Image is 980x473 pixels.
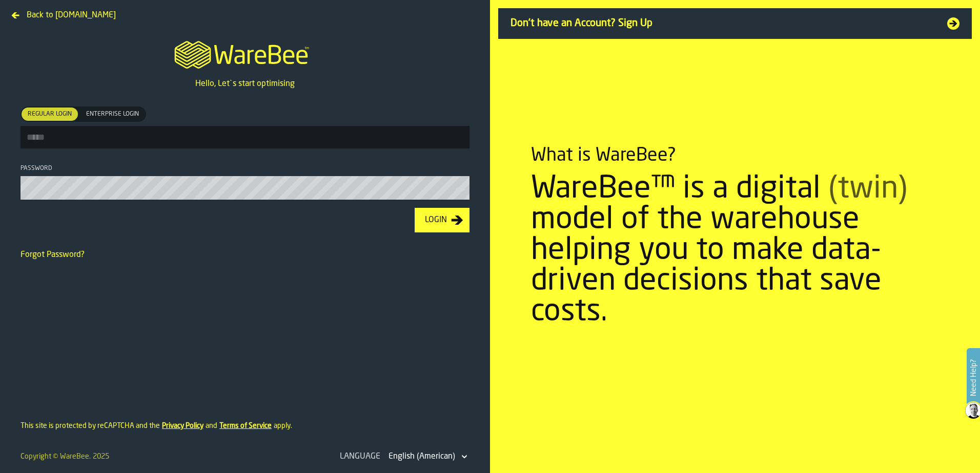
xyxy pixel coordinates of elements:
div: LanguageDropdownMenuValue-en-US [338,448,469,465]
span: Enterprise Login [82,110,143,119]
a: WareBee. [60,453,91,460]
div: Login [421,214,451,226]
label: button-switch-multi-Regular Login [21,106,79,122]
span: Regular Login [24,110,76,119]
a: Privacy Policy [162,422,203,429]
label: button-switch-multi-Enterprise Login [79,106,146,122]
label: Need Help? [968,349,979,406]
span: Don't have an Account? Sign Up [511,16,935,31]
p: Hello, Let`s start optimising [195,78,295,90]
div: WareBee™ is a digital model of the warehouse helping you to make data-driven decisions that save ... [531,174,939,328]
label: button-toolbar-[object Object] [21,106,469,148]
div: What is WareBee? [531,145,676,166]
div: Language [338,450,382,463]
button: button-Login [415,208,469,232]
button: button-toolbar-Password [455,184,467,195]
div: DropdownMenuValue-en-US [389,450,455,463]
a: Terms of Service [219,422,272,429]
div: Password [21,165,469,172]
input: button-toolbar-[object Object] [21,126,469,148]
input: button-toolbar-Password [21,176,469,200]
span: (twin) [828,174,907,205]
label: button-toolbar-Password [21,165,469,200]
span: Copyright © [21,453,58,460]
div: thumb [80,107,145,121]
a: Back to [DOMAIN_NAME] [8,8,120,16]
span: 2025 [93,453,109,460]
div: thumb [22,107,78,121]
a: Forgot Password? [21,251,85,259]
a: Don't have an Account? Sign Up [498,8,972,39]
a: logo-header [165,29,324,78]
span: Back to [DOMAIN_NAME] [27,9,116,21]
